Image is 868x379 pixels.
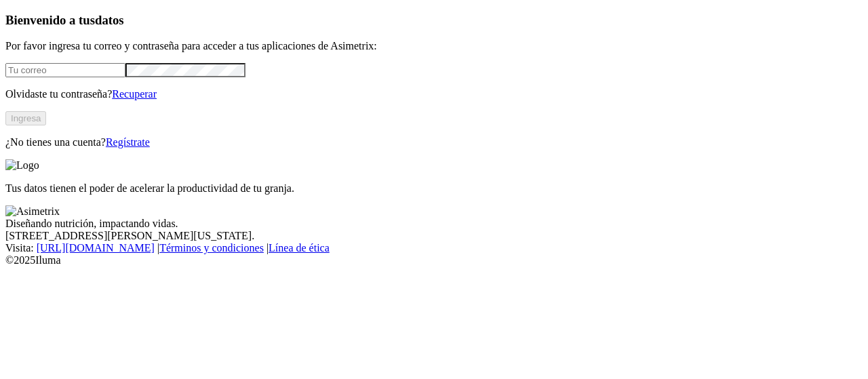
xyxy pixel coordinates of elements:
button: Ingresa [5,111,46,125]
span: datos [95,13,124,27]
p: Olvidaste tu contraseña? [5,88,863,100]
input: Tu correo [5,63,125,77]
a: [URL][DOMAIN_NAME] [37,242,155,254]
div: [STREET_ADDRESS][PERSON_NAME][US_STATE]. [5,230,863,242]
p: Por favor ingresa tu correo y contraseña para acceder a tus aplicaciones de Asimetrix: [5,40,863,52]
p: Tus datos tienen el poder de acelerar la productividad de tu granja. [5,182,863,195]
img: Asimetrix [5,205,60,218]
a: Recuperar [112,88,157,100]
h3: Bienvenido a tus [5,13,863,28]
div: Visita : | | [5,242,863,254]
div: © 2025 Iluma [5,254,863,266]
a: Términos y condiciones [159,242,264,254]
img: Logo [5,159,39,172]
a: Línea de ética [269,242,330,254]
div: Diseñando nutrición, impactando vidas. [5,218,863,230]
p: ¿No tienes una cuenta? [5,136,863,148]
a: Regístrate [106,136,150,148]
